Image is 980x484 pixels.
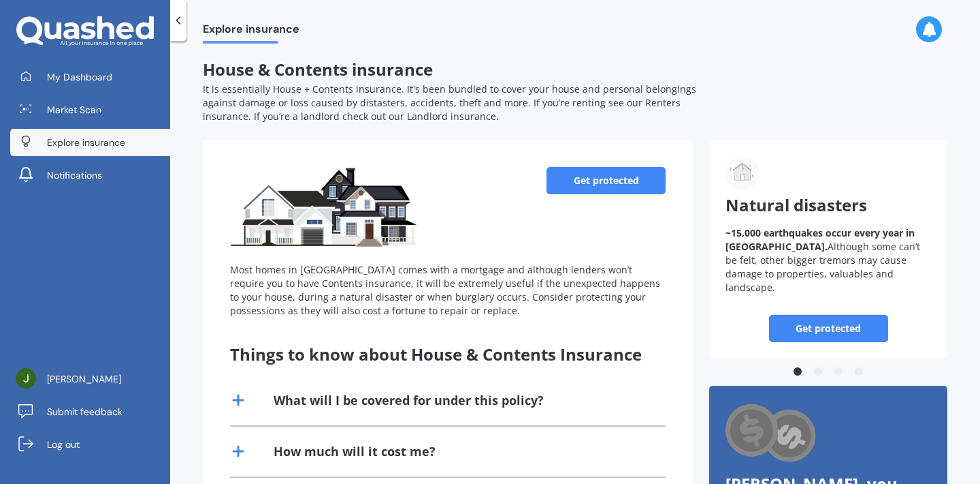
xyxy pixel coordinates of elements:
a: Get protected [769,315,888,342]
span: Notifications [47,168,102,182]
p: Although some can’t be felt, other bigger tremors may cause damage to properties, valuables and l... [725,226,931,294]
img: Natural disasters [725,156,759,190]
span: Market Scan [47,103,101,117]
span: Explore insurance [47,136,125,149]
button: 4 [852,365,866,379]
a: Explore insurance [10,129,170,156]
button: 1 [791,365,804,379]
span: Explore insurance [203,22,299,41]
a: Get protected [546,167,666,194]
span: Log out [47,438,80,451]
img: House & Contents insurance [230,167,418,249]
a: [PERSON_NAME] [10,365,170,393]
img: Cashback [725,402,817,466]
img: ACg8ocIDSML0sDfJYxsp8kwY0bDoT7sDF8LnWSjSNB6GQYHX0SSsgA=s96-c [16,368,36,389]
a: Log out [10,431,170,458]
a: Submit feedback [10,398,170,425]
span: Natural disasters [725,194,867,216]
span: It is essentially House + Contents insurance. It's been bundled to cover your house and personal ... [203,82,696,123]
span: Things to know about House & Contents Insurance [230,343,642,365]
button: 3 [832,365,845,379]
a: My Dashboard [10,63,170,91]
b: ~15,000 earthquakes [725,226,823,239]
div: What will I be covered for under this policy? [274,392,544,409]
a: Market Scan [10,96,170,123]
div: How much will it cost me? [274,443,436,460]
span: [PERSON_NAME] [47,372,121,386]
div: Most homes in [GEOGRAPHIC_DATA] comes with a mortgage and although lenders won’t require you to h... [230,263,666,318]
span: House & Contents insurance [203,58,433,80]
b: occur every year in [GEOGRAPHIC_DATA]. [725,226,915,253]
button: 2 [811,365,825,379]
span: Submit feedback [47,405,122,419]
span: My Dashboard [47,70,112,84]
a: Notifications [10,162,170,189]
